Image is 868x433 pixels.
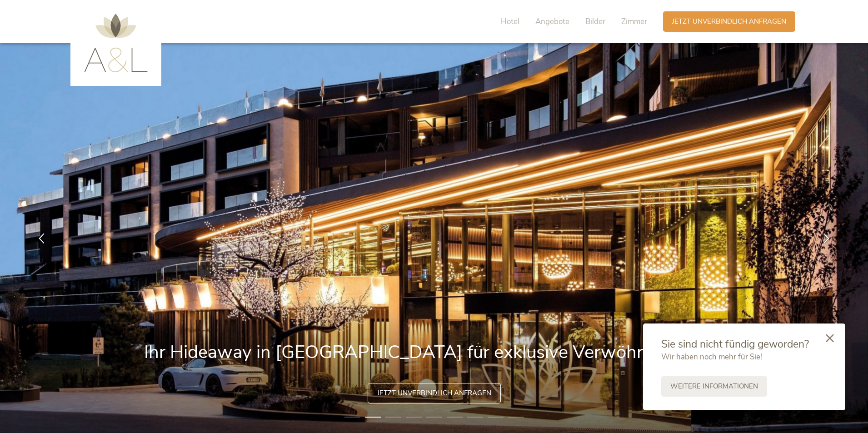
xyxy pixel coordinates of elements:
[661,337,809,351] span: Sie sind nicht fündig geworden?
[84,14,148,72] img: AMONTI & LUNARIS Wellnessresort
[621,16,647,27] span: Zimmer
[585,16,605,27] span: Bilder
[670,382,758,391] span: Weitere Informationen
[377,388,491,398] span: Jetzt unverbindlich anfragen
[535,16,569,27] span: Angebote
[661,376,767,397] a: Weitere Informationen
[661,352,762,362] span: Wir haben noch mehr für Sie!
[501,16,519,27] span: Hotel
[672,17,786,26] span: Jetzt unverbindlich anfragen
